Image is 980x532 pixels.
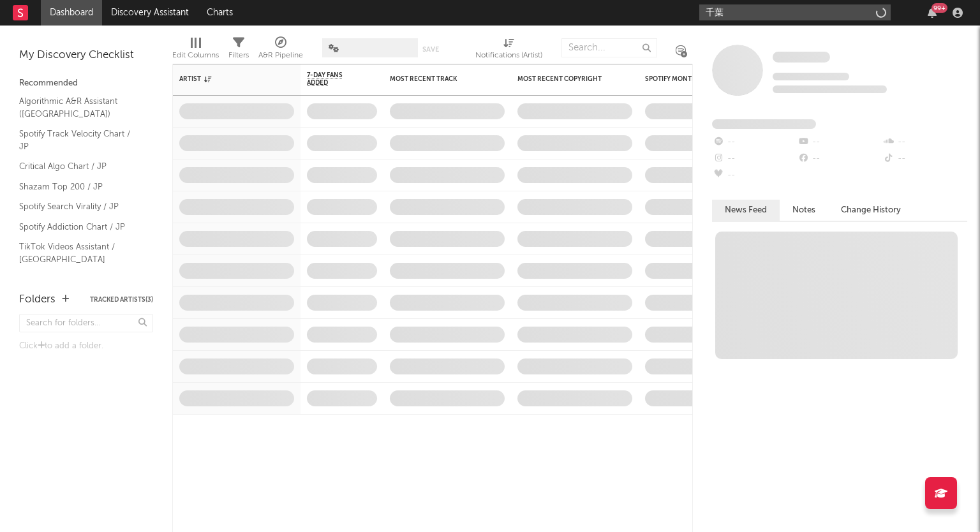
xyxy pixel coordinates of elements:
input: Search... [561,38,657,57]
div: Notifications (Artist) [475,48,542,63]
span: Tracking Since: [DATE] [773,73,849,80]
button: News Feed [712,200,780,221]
div: Edit Columns [172,32,219,69]
button: Notes [780,200,828,221]
a: Spotify Addiction Chart / JP [19,220,140,234]
div: Most Recent Copyright [517,75,613,83]
div: My Discovery Checklist [19,48,153,63]
div: 99 + [932,3,947,13]
div: -- [882,151,967,167]
a: Algorithmic A&R Assistant ([GEOGRAPHIC_DATA]) [19,94,140,121]
button: 99+ [928,8,937,18]
div: -- [712,134,797,151]
div: Folders [19,292,56,307]
div: Edit Columns [172,48,219,63]
button: Tracked Artists(3) [90,297,153,303]
div: A&R Pipeline [258,32,303,69]
a: TikTok Videos Assistant / [GEOGRAPHIC_DATA] [19,240,140,266]
div: Notifications (Artist) [475,32,542,69]
button: Change History [828,200,914,221]
div: Filters [228,48,249,63]
span: Fans Added by Platform [712,119,816,129]
div: Most Recent Track [390,75,486,83]
div: Artist [179,75,275,83]
div: -- [797,134,882,151]
span: 7-Day Fans Added [307,71,358,87]
a: Spotify Search Virality / JP [19,200,140,214]
input: Search for artists [699,4,891,20]
div: Spotify Monthly Listeners [645,75,741,83]
a: Spotify Track Velocity Chart / JP [19,127,140,153]
button: Save [422,46,439,53]
div: -- [797,151,882,167]
a: Some Artist [773,51,830,64]
input: Search for folders... [19,314,153,332]
div: -- [712,167,797,184]
div: Recommended [19,76,153,91]
a: Critical Algo Chart / JP [19,159,140,174]
div: Filters [228,32,249,69]
span: 0 fans last week [773,85,887,93]
a: Shazam Top 200 / JP [19,180,140,194]
span: Some Artist [773,52,830,63]
div: A&R Pipeline [258,48,303,63]
div: -- [882,134,967,151]
div: -- [712,151,797,167]
div: Click to add a folder. [19,339,153,354]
